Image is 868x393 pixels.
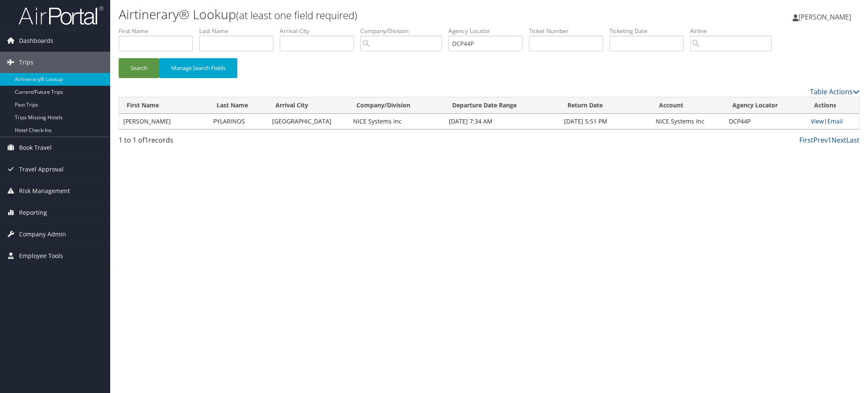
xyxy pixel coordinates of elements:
[236,8,357,22] small: (at least one field required)
[209,97,268,114] th: Last Name: activate to sort column ascending
[798,12,851,22] span: [PERSON_NAME]
[807,97,859,114] th: Actions
[846,135,860,145] a: Last
[19,6,103,25] img: airportal-logo.png
[268,97,348,114] th: Arrival City: activate to sort column ascending
[560,97,651,114] th: Return Date: activate to sort column ascending
[119,58,159,78] button: Search
[445,114,560,129] td: [DATE] 7:34 AM
[793,4,860,30] a: [PERSON_NAME]
[19,245,63,267] span: Employee Tools
[560,114,651,129] td: [DATE] 5:51 PM
[799,135,813,145] a: First
[827,117,843,125] a: Email
[651,97,725,114] th: Account: activate to sort column ascending
[19,180,70,202] span: Risk Management
[349,97,445,114] th: Company/Division
[832,135,846,145] a: Next
[268,114,348,129] td: [GEOGRAPHIC_DATA]
[119,135,295,149] div: 1 to 1 of records
[119,97,209,114] th: First Name: activate to sort column ascending
[209,114,268,129] td: PYLARINOS
[145,135,148,145] span: 1
[828,135,832,145] a: 1
[19,159,64,180] span: Travel Approval
[725,97,807,114] th: Agency Locator: activate to sort column ascending
[810,87,860,96] a: Table Actions
[349,114,445,129] td: NICE Systems Inc
[725,114,807,129] td: DCP44P
[807,114,859,129] td: |
[280,27,360,35] label: Arrival City
[445,97,560,114] th: Departure Date Range: activate to sort column ascending
[360,27,448,35] label: Company/Division
[19,52,33,73] span: Trips
[690,27,778,35] label: Airline
[813,135,828,145] a: Prev
[119,27,199,35] label: First Name
[651,114,725,129] td: NICE Systems Inc
[811,117,824,125] a: View
[529,27,609,35] label: Ticket Number
[119,114,209,129] td: [PERSON_NAME]
[19,202,47,223] span: Reporting
[19,30,53,51] span: Dashboards
[448,27,529,35] label: Agency Locator
[19,137,52,158] span: Book Travel
[19,224,66,245] span: Company Admin
[119,6,612,23] h1: Airtinerary® Lookup
[199,27,280,35] label: Last Name
[609,27,690,35] label: Ticketing Date
[159,58,237,78] button: Manage Search Fields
